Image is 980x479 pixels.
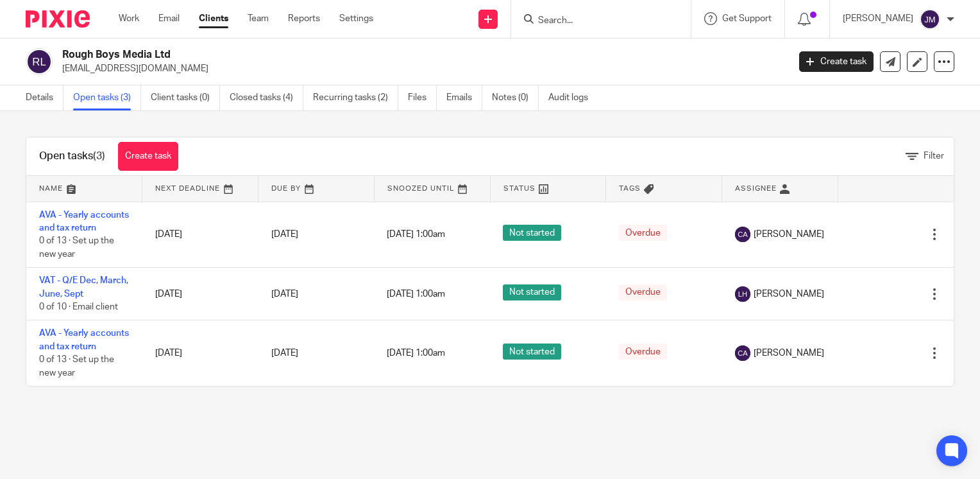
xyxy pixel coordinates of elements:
[39,150,105,163] h1: Open tasks
[619,344,667,360] span: Overdue
[271,290,298,299] span: [DATE]
[503,225,561,241] span: Not started
[62,62,780,75] p: [EMAIL_ADDRESS][DOMAIN_NAME]
[408,85,437,110] a: Files
[248,12,269,25] a: Team
[843,12,913,25] p: [PERSON_NAME]
[39,302,118,311] span: 0 of 10 · Email client
[387,230,445,239] span: [DATE] 1:00am
[735,227,750,242] img: svg%3E
[119,12,139,25] a: Work
[446,85,482,110] a: Emails
[26,48,53,75] img: svg%3E
[619,185,641,192] span: Tags
[39,211,129,232] a: AVA - Yearly accounts and tax return
[754,228,824,241] span: [PERSON_NAME]
[387,290,445,299] span: [DATE] 1:00am
[735,286,750,302] img: svg%3E
[754,347,824,360] span: [PERSON_NAME]
[754,288,824,300] span: [PERSON_NAME]
[73,85,141,110] a: Open tasks (3)
[26,10,90,28] img: Pixie
[735,345,750,361] img: svg%3E
[503,344,561,360] span: Not started
[924,152,944,161] span: Filter
[619,284,667,300] span: Overdue
[387,349,445,358] span: [DATE] 1:00am
[722,14,772,23] span: Get Support
[920,9,940,30] img: svg%3E
[387,185,455,192] span: Snoozed Until
[26,85,63,110] a: Details
[142,202,258,268] td: [DATE]
[339,12,373,25] a: Settings
[503,185,536,192] span: Status
[271,230,298,239] span: [DATE]
[537,15,652,27] input: Search
[39,355,114,378] span: 0 of 13 · Set up the new year
[151,85,220,110] a: Client tasks (0)
[93,151,105,161] span: (3)
[230,85,303,110] a: Closed tasks (4)
[39,236,114,259] span: 0 of 13 · Set up the new year
[492,85,539,110] a: Notes (0)
[142,320,258,386] td: [DATE]
[548,85,598,110] a: Audit logs
[39,276,128,298] a: VAT - Q/E Dec, March, June, Sept
[288,12,320,25] a: Reports
[799,51,874,72] a: Create task
[142,268,258,320] td: [DATE]
[619,225,667,241] span: Overdue
[199,12,228,25] a: Clients
[503,284,561,300] span: Not started
[118,142,178,171] a: Create task
[313,85,398,110] a: Recurring tasks (2)
[62,48,636,62] h2: Rough Boys Media Ltd
[271,349,298,358] span: [DATE]
[39,329,129,351] a: AVA - Yearly accounts and tax return
[158,12,180,25] a: Email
